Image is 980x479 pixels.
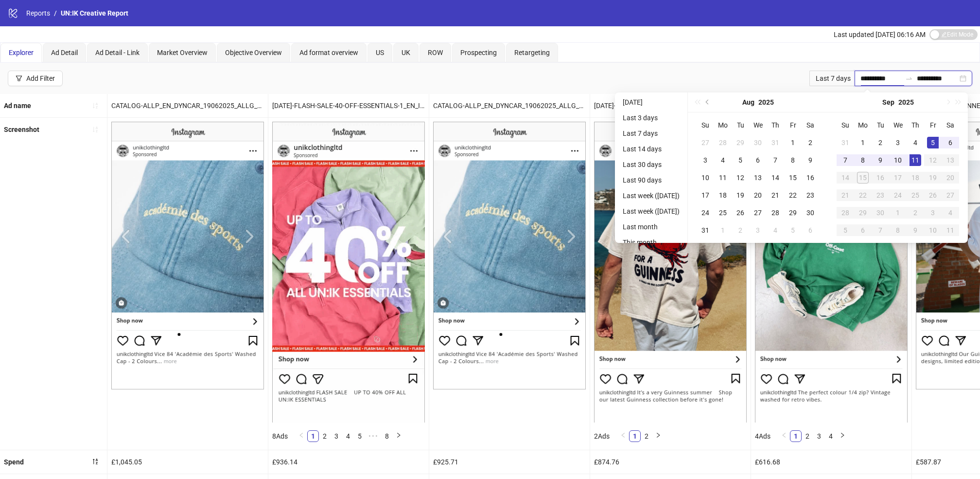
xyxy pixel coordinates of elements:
span: left [298,432,304,438]
div: 3 [927,207,939,219]
td: 2025-09-04 [907,134,924,151]
li: Last 30 days [619,159,683,170]
div: 26 [735,207,746,219]
td: 2025-08-09 [802,151,819,169]
div: 4 [770,224,781,236]
th: Fr [924,116,942,134]
li: 2 [641,430,652,442]
button: Previous month (PageUp) [702,92,713,112]
td: 2025-09-12 [924,151,942,169]
div: 1 [857,137,869,148]
div: 25 [717,207,729,219]
li: 3 [813,430,825,442]
div: £925.71 [429,450,590,474]
div: 10 [700,172,711,184]
td: 2025-08-04 [714,151,732,169]
div: £874.76 [590,450,751,474]
img: Screenshot 120226629577430356 [111,122,264,389]
div: 29 [787,207,799,219]
td: 2025-08-21 [767,186,784,204]
img: Screenshot 120230595530200356 [755,122,908,422]
td: 2025-10-07 [872,221,889,239]
button: Add Filter [8,71,63,86]
td: 2025-10-10 [924,221,942,239]
td: 2025-07-31 [767,134,784,151]
div: 2 [875,137,886,148]
th: Su [697,116,714,134]
td: 2025-07-27 [697,134,714,151]
td: 2025-07-29 [732,134,749,151]
div: 19 [927,172,939,184]
td: 2025-09-09 [872,151,889,169]
li: Last week ([DATE]) [619,205,683,217]
div: 21 [770,189,781,201]
td: 2025-09-17 [889,169,907,186]
span: sort-ascending [92,126,99,133]
button: Choose a year [898,92,914,112]
th: Tu [872,116,889,134]
td: 2025-08-24 [697,204,714,221]
div: 30 [752,137,764,148]
a: 2 [641,431,652,442]
div: 1 [787,137,799,148]
div: 26 [927,189,939,201]
td: 2025-08-15 [784,169,802,186]
td: 2025-08-13 [749,169,767,186]
td: 2025-08-25 [714,204,732,221]
span: Objective Overview [225,49,282,56]
td: 2025-09-29 [854,204,872,221]
div: 22 [787,189,799,201]
td: 2025-08-30 [802,204,819,221]
td: 2025-08-07 [767,151,784,169]
span: Ad Detail [51,49,78,56]
td: 2025-08-18 [714,186,732,204]
th: Sa [802,116,819,134]
td: 2025-09-27 [942,186,959,204]
th: We [749,116,767,134]
img: Screenshot 120230077464040356 [594,122,747,422]
div: 11 [717,172,729,184]
td: 2025-08-26 [732,204,749,221]
span: Last updated [DATE] 06:16 AM [834,31,926,38]
a: Reports [24,8,52,18]
span: right [655,432,661,438]
div: 6 [945,137,956,148]
div: 19 [735,189,746,201]
div: 20 [752,189,764,201]
td: 2025-09-24 [889,186,907,204]
td: 2025-08-31 [837,134,854,151]
div: 2 [735,224,746,236]
th: Mo [854,116,872,134]
li: 5 [354,430,366,442]
span: Ad Detail - Link [95,49,140,56]
div: 29 [857,207,869,219]
td: 2025-09-06 [802,221,819,239]
li: Next Page [837,430,848,442]
td: 2025-09-11 [907,151,924,169]
a: 2 [319,431,330,442]
div: 18 [910,172,921,184]
div: 24 [892,189,904,201]
span: UN:IK Creative Report [61,9,128,17]
td: 2025-09-02 [872,134,889,151]
th: Su [837,116,854,134]
td: 2025-08-20 [749,186,767,204]
div: £1,045.05 [107,450,268,474]
b: Screenshot [4,126,39,133]
th: Tu [732,116,749,134]
span: right [396,432,402,438]
div: Add Filter [26,74,55,82]
div: 28 [840,207,851,219]
td: 2025-08-22 [784,186,802,204]
td: 2025-10-08 [889,221,907,239]
span: Prospecting [460,49,497,56]
td: 2025-09-14 [837,169,854,186]
td: 2025-08-03 [697,151,714,169]
span: Ad format overview [299,49,358,56]
li: Last 3 days [619,112,683,124]
span: ROW [428,49,443,56]
b: Ad name [4,102,31,110]
td: 2025-10-06 [854,221,872,239]
td: 2025-10-01 [889,204,907,221]
td: 2025-08-28 [767,204,784,221]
